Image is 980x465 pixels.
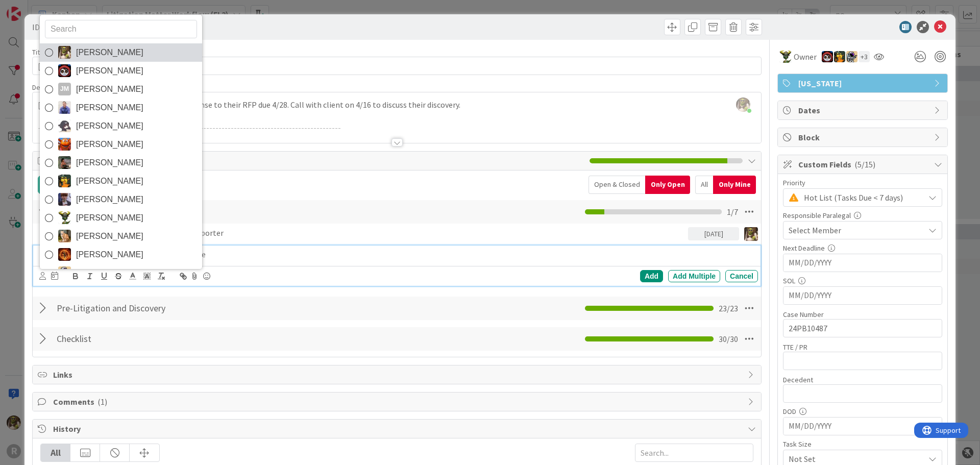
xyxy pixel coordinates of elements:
span: Select Member [789,224,841,236]
a: JS[PERSON_NAME] [40,62,202,80]
input: Add Checklist... [53,299,283,317]
div: Next Deadline [783,244,942,252]
span: History [53,423,743,435]
div: Task Size [783,440,942,448]
span: Description [32,83,67,92]
span: [PERSON_NAME] [76,210,143,226]
input: MM/DD/YYYY [789,418,937,435]
img: JG [58,101,71,114]
span: [PERSON_NAME] [76,229,143,244]
div: JM [58,83,71,95]
a: DG[PERSON_NAME] [40,43,202,62]
span: Comments [53,396,743,408]
span: [PERSON_NAME] [76,174,143,189]
a: KN[PERSON_NAME] [40,117,202,135]
span: Support [21,2,46,14]
span: [PERSON_NAME] [76,63,143,79]
a: MR[PERSON_NAME] [40,172,202,190]
span: Block [798,131,929,143]
img: DG [744,227,758,241]
input: MM/DD/YYYY [789,287,937,304]
label: Case Number [783,310,824,319]
div: Priority [783,179,942,186]
img: NC [58,211,71,224]
img: MR [834,51,845,62]
span: [PERSON_NAME] [76,192,143,207]
span: [PERSON_NAME] [76,265,143,281]
span: [PERSON_NAME] [76,118,143,134]
input: type card name here... [32,57,762,75]
p: Received and curated forensic file hard drive [54,249,754,260]
span: [US_STATE] [798,77,929,89]
a: JG[PERSON_NAME] [40,99,202,117]
input: Add Checklist... [53,330,283,348]
div: All [695,176,713,194]
span: Hot List (Tasks Due < 7 days) [804,190,919,205]
span: [PERSON_NAME] [76,155,143,170]
a: ML[PERSON_NAME] [40,190,202,209]
p: [DATE] TSM -- In middle of discovery. Our response to their RFP due 4/28. Call with client on 4/1... [38,99,756,111]
label: Title [32,47,45,57]
div: SOL [783,277,942,284]
img: JS [822,51,833,62]
input: Search [45,20,197,38]
span: 23 / 23 [719,302,738,314]
a: KA[PERSON_NAME] [40,135,202,154]
img: TR [58,248,71,261]
input: Search... [635,444,753,462]
img: JS [58,64,71,77]
span: 1 / 7 [727,206,738,218]
a: JM[PERSON_NAME] [40,80,202,99]
input: MM/DD/YYYY [789,254,937,272]
span: Custom Fields [798,158,929,170]
span: [PERSON_NAME] [76,137,143,152]
label: Decedent [783,375,813,384]
img: TM [846,51,857,62]
img: ML [58,193,71,206]
button: Add Checklist [38,176,109,194]
a: TM[PERSON_NAME] [40,264,202,282]
span: ( 5/15 ) [854,159,875,169]
div: DOD [783,408,942,415]
div: + 3 [859,51,870,62]
div: Only Mine [713,176,756,194]
div: All [41,444,70,461]
div: Responsible Paralegal [783,212,942,219]
img: MR [58,175,71,187]
a: MW[PERSON_NAME] [40,154,202,172]
span: [PERSON_NAME] [76,45,143,60]
span: Owner [794,51,817,63]
span: ID [32,21,48,33]
a: TR[PERSON_NAME] [40,246,202,264]
img: KA [58,138,71,151]
span: 30 / 30 [719,333,738,345]
div: Open & Closed [589,176,645,194]
img: KN [58,119,71,132]
span: ( 1 ) [97,397,107,407]
span: Dates [798,104,929,116]
a: SB[PERSON_NAME] [40,227,202,246]
img: DG [58,46,71,59]
label: TTE / PR [783,342,807,352]
img: MW [58,156,71,169]
img: NC [779,51,792,63]
div: Only Open [645,176,690,194]
div: Add Multiple [668,270,720,282]
span: [PERSON_NAME] [76,82,143,97]
span: [PERSON_NAME] [76,100,143,115]
img: yW9LRPfq2I1p6cQkqhMnMPjKb8hcA9gF.jpg [736,97,750,112]
span: [PERSON_NAME] [76,247,143,262]
img: TM [58,266,71,279]
img: SB [58,230,71,242]
div: Add [640,270,663,282]
a: NC[PERSON_NAME] [40,209,202,227]
div: Cancel [725,270,758,282]
div: [DATE] [688,227,739,240]
p: Received confirmation from Court Reporter [70,227,684,239]
span: Links [53,369,743,381]
span: Tasks [53,155,584,167]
